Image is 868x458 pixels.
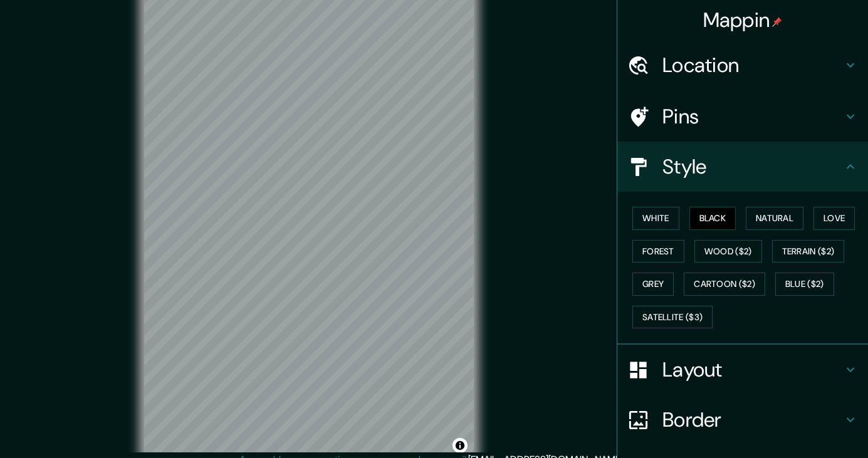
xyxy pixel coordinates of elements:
button: Grey [632,273,674,296]
h4: Border [662,407,843,432]
img: pin-icon.png [772,17,782,27]
div: Layout [617,345,868,395]
button: White [632,207,679,230]
div: Pins [617,91,868,142]
button: Cartoon ($2) [684,273,765,296]
div: Location [617,40,868,90]
button: Love [813,207,855,230]
button: Forest [632,240,684,263]
button: Satellite ($3) [632,306,713,329]
iframe: Help widget launcher [756,409,854,444]
button: Blue ($2) [775,273,834,296]
button: Natural [746,207,803,230]
button: Terrain ($2) [772,240,845,263]
button: Toggle attribution [452,438,468,453]
h4: Pins [662,104,843,129]
h4: Location [662,53,843,78]
button: Black [689,207,736,230]
button: Wood ($2) [694,240,762,263]
h4: Style [662,154,843,179]
h4: Mappin [703,8,783,33]
div: Style [617,142,868,192]
h4: Layout [662,357,843,382]
div: Border [617,395,868,445]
